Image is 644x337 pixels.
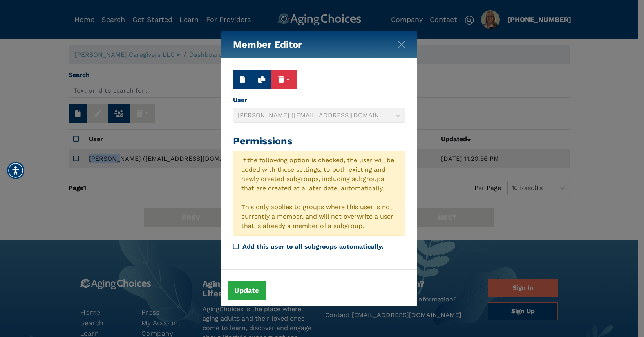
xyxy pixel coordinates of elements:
[233,242,405,251] div: Add this user to all subgroups automatically.
[233,151,405,236] div: If the following option is checked, the user will be added with these settings, to both existing ...
[233,95,247,105] label: User
[7,162,24,179] div: Accessibility Menu
[251,70,272,89] button: Duplicate
[271,70,297,89] button: Delete
[242,242,405,251] div: Add this user to all subgroups automatically.
[398,39,405,47] button: Close
[233,135,405,147] h2: Permissions
[228,281,266,300] button: Update
[398,41,405,48] img: modal-close.svg
[233,70,252,89] button: New
[233,31,302,58] h5: Member Editor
